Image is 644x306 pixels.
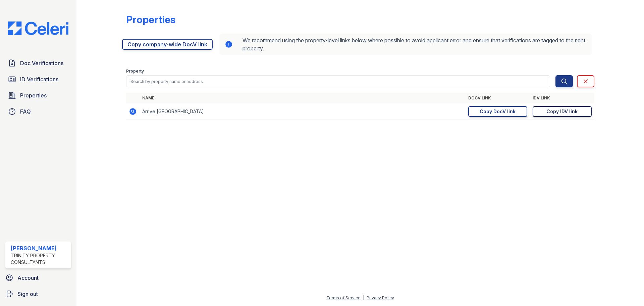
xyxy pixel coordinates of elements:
label: Property [126,69,144,74]
a: Copy DocV link [468,106,527,117]
a: Terms of Service [326,295,361,300]
span: ID Verifications [20,75,58,83]
input: Search by property name or address [126,75,550,87]
div: Copy DocV link [480,108,516,115]
img: CE_Logo_Blue-a8612792a0a2168367f1c8372b55b34899dd931a85d93a1a3d3e32e68fde9ad4.png [3,21,74,35]
a: Doc Verifications [5,56,71,70]
span: FAQ [20,107,31,116]
div: We recommend using the property-level links below where possible to avoid applicant error and ens... [219,34,592,55]
a: Copy IDV link [533,106,592,117]
a: Properties [5,89,71,102]
th: DocV Link [466,93,530,103]
a: Sign out [3,287,74,301]
span: Account [17,274,39,282]
th: IDV Link [530,93,594,103]
span: Sign out [17,290,38,298]
div: [PERSON_NAME] [11,244,68,252]
div: Copy IDV link [546,108,578,115]
span: Properties [20,91,47,99]
div: Trinity Property Consultants [11,252,68,266]
div: Properties [126,13,175,26]
div: | [363,295,364,300]
a: Privacy Policy [367,295,394,300]
td: Arrive [GEOGRAPHIC_DATA] [140,103,466,120]
th: Name [140,93,466,103]
a: FAQ [5,105,71,118]
a: Account [3,271,74,285]
span: Doc Verifications [20,59,63,67]
a: ID Verifications [5,73,71,86]
a: Copy company-wide DocV link [122,39,213,50]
